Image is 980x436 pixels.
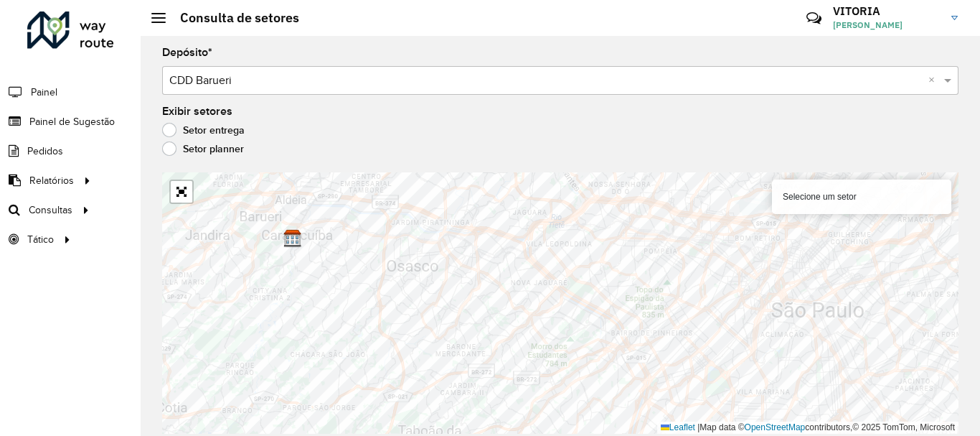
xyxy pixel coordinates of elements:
label: Setor planner [162,142,244,156]
span: Relatórios [29,173,74,188]
span: | [697,422,699,432]
a: Leaflet [661,422,695,432]
span: Consultas [29,203,72,218]
span: Clear all [928,72,941,89]
h2: Consulta de setores [166,10,299,26]
span: Painel de Sugestão [29,114,115,129]
h3: VITORIA [833,4,941,18]
label: Depósito [162,44,212,61]
span: Painel [31,85,57,100]
a: Contato Rápido [798,3,829,34]
a: Abrir mapa em tela cheia [171,181,192,203]
a: OpenStreetMap [745,422,806,432]
span: Tático [27,232,54,247]
span: [PERSON_NAME] [833,19,941,32]
label: Setor entrega [162,123,245,137]
label: Exibir setores [162,103,232,120]
div: Map data © contributors,© 2025 TomTom, Microsoft [657,422,958,434]
span: Pedidos [27,144,63,159]
div: Selecione um setor [772,180,951,214]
